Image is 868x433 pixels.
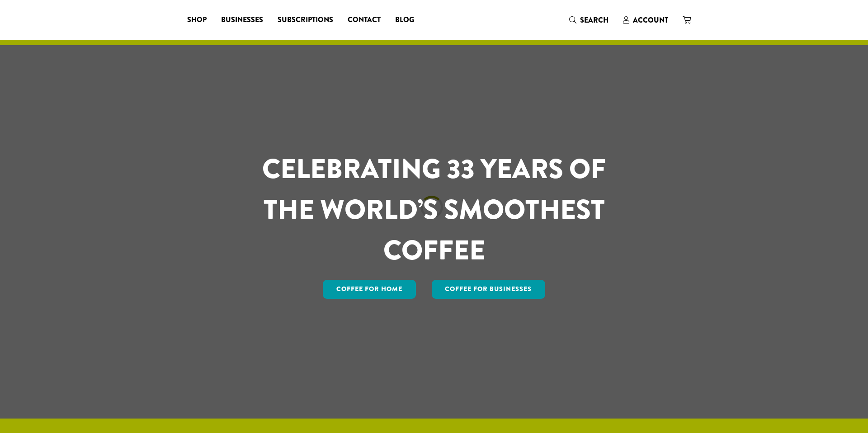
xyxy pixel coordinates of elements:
span: Search [580,15,609,25]
span: Account [633,15,668,25]
a: Coffee For Businesses [432,280,546,299]
span: Subscriptions [278,14,333,26]
a: Contact [340,13,388,27]
span: Businesses [221,14,263,26]
span: Contact [348,14,381,26]
a: Coffee for Home [323,280,416,299]
a: Shop [180,13,214,27]
span: Shop [187,14,207,26]
a: Subscriptions [270,13,340,27]
a: Businesses [214,13,270,27]
h1: CELEBRATING 33 YEARS OF THE WORLD’S SMOOTHEST COFFEE [236,149,632,271]
a: Search [562,13,616,28]
span: Blog [395,14,414,26]
a: Blog [388,13,421,27]
a: Account [616,13,675,28]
